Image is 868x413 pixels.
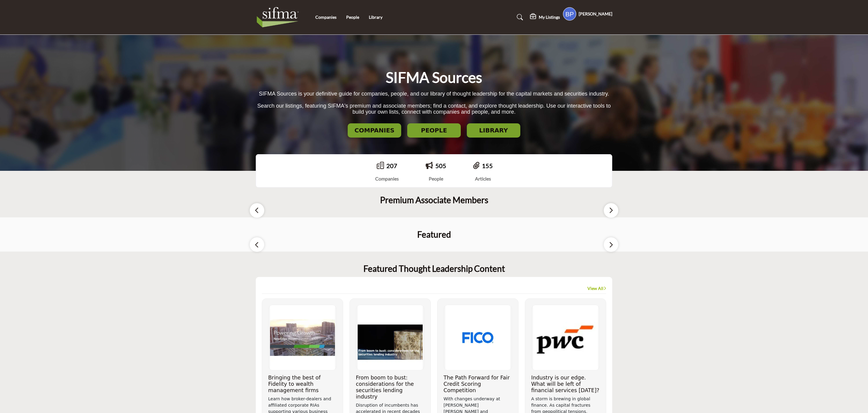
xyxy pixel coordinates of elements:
h2: Featured Thought Leadership Content [363,264,505,274]
div: My Listings [530,14,560,21]
h3: Bringing the best of Fidelity to wealth management firms [268,375,337,394]
a: View All [587,285,606,291]
h2: PEOPLE [409,127,459,134]
img: Logo of PricewaterhouseCoopers LLP, click to view details [532,305,600,370]
h3: From boom to bust: considerations for the securities lending industry [356,375,424,400]
img: Logo of FICO, click to view details [444,305,512,370]
span: Search our listings, featuring SIFMA's premium and associate members; find a contact, and explore... [257,103,611,115]
img: Logo of Ernst & Young LLP, click to view details [356,305,424,370]
button: COMPANIES [348,123,401,138]
h3: Industry is our edge. What will be left of financial services [DATE]? [531,375,600,394]
a: Companies [315,15,336,20]
div: Articles [473,175,493,182]
button: Show hide supplier dropdown [563,7,576,21]
div: Companies [375,175,399,182]
h2: COMPANIES [349,127,399,134]
img: Logo of Fidelity Investments, click to view details [268,305,336,370]
a: 155 [482,162,493,169]
h1: SIFMA Sources [386,68,482,87]
a: People [346,15,359,20]
button: PEOPLE [407,123,461,138]
h5: My Listings [539,15,560,20]
h2: LIBRARY [469,127,519,134]
h2: Premium Associate Members [380,195,488,205]
h5: [PERSON_NAME] [579,11,612,17]
a: Library [369,15,382,20]
h3: The Path Forward for Fair Credit Scoring Competition [444,375,512,394]
span: SIFMA Sources is your definitive guide for companies, people, and our library of thought leadersh... [259,91,609,97]
a: 505 [435,162,446,169]
h2: Featured [417,229,451,240]
div: People [426,175,446,182]
a: 207 [386,162,397,169]
button: LIBRARY [467,123,520,138]
img: Site Logo [256,5,303,29]
a: Search [511,12,527,22]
